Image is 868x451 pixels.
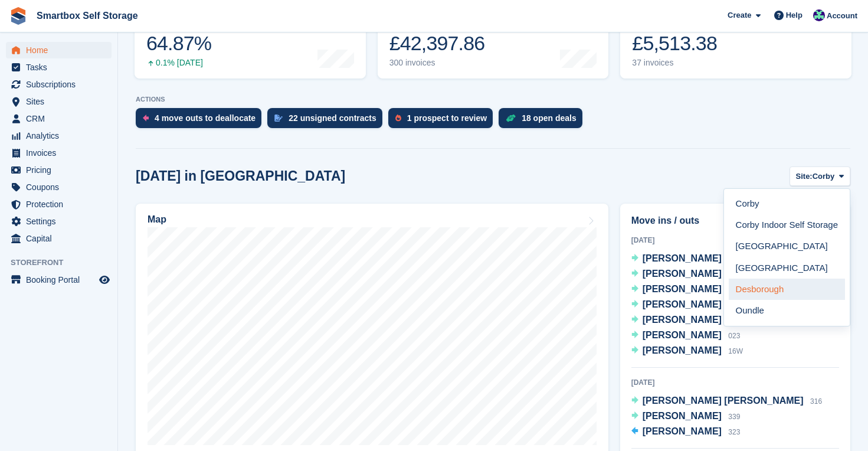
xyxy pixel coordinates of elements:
span: Subscriptions [26,76,97,93]
a: menu [6,230,112,247]
div: 4 move outs to deallocate [155,113,256,123]
a: [PERSON_NAME] 16W [631,344,743,359]
a: [GEOGRAPHIC_DATA] [729,236,845,257]
span: 16W [728,347,743,355]
a: menu [6,272,112,288]
a: Awaiting payment £5,513.38 37 invoices [620,4,851,79]
h2: Move ins / outs [631,214,839,228]
h2: Map [148,214,166,225]
a: [PERSON_NAME] [PERSON_NAME] 316 [631,394,822,409]
div: [DATE] [631,235,839,246]
span: [PERSON_NAME] [643,284,722,294]
span: Protection [26,196,97,213]
span: Storefront [11,257,117,269]
span: CRM [26,110,97,127]
a: 4 move outs to deallocate [136,108,267,134]
a: menu [6,213,112,230]
a: [PERSON_NAME] 210 [631,282,741,298]
h2: [DATE] in [GEOGRAPHIC_DATA] [136,168,345,184]
span: [PERSON_NAME] [643,411,722,421]
span: Sites [26,93,97,110]
img: move_outs_to_deallocate_icon-f764333ba52eb49d3ac5e1228854f67142a1ed5810a6f6cc68b1a99e826820c5.svg [143,115,149,122]
span: Booking Portal [26,272,97,288]
div: 300 invoices [389,58,485,68]
span: 023 [728,332,740,340]
a: [PERSON_NAME] 323 [631,424,741,440]
span: Help [786,9,803,21]
span: Pricing [26,162,97,178]
img: contract_signature_icon-13c848040528278c33f63329250d36e43548de30e8caae1d1a13099fd9432cc5.svg [274,115,283,122]
a: menu [6,179,112,195]
a: Corby Indoor Self Storage [729,215,845,236]
a: [PERSON_NAME] 01C [631,267,742,282]
a: 1 prospect to review [388,108,499,134]
span: [PERSON_NAME] [643,345,722,355]
span: Tasks [26,59,97,76]
div: 1 prospect to review [407,113,487,123]
span: [PERSON_NAME] [643,426,722,436]
div: 0.1% [DATE] [146,58,211,68]
span: 323 [728,428,740,436]
a: Preview store [97,273,112,287]
a: Month-to-date sales £42,397.86 300 invoices [378,4,609,79]
span: [PERSON_NAME] [PERSON_NAME] [643,396,804,406]
a: Desborough [729,279,845,300]
span: 339 [728,413,740,421]
a: menu [6,110,112,127]
a: menu [6,196,112,213]
a: [GEOGRAPHIC_DATA] [729,257,845,279]
span: [PERSON_NAME] [643,299,722,309]
div: 22 unsigned contracts [289,113,376,123]
a: Corby [729,194,845,215]
a: [PERSON_NAME] 023 [631,328,741,344]
a: 18 open deals [499,108,588,134]
img: Roger Canham [813,9,825,21]
span: 316 [810,397,822,406]
span: Corby [813,171,835,182]
span: [PERSON_NAME] [643,253,722,263]
a: Occupancy 64.87% 0.1% [DATE] [135,4,366,79]
img: prospect-51fa495bee0391a8d652442698ab0144808aea92771e9ea1ae160a38d050c398.svg [395,115,401,122]
a: menu [6,42,112,58]
img: stora-icon-8386f47178a22dfd0bd8f6a31ec36ba5ce8667c1dd55bd0f319d3a0aa187defe.svg [9,7,27,25]
a: Oundle [729,300,845,321]
span: [PERSON_NAME] [643,330,722,340]
span: Settings [26,213,97,230]
div: 37 invoices [632,58,717,68]
p: ACTIONS [136,96,850,103]
span: Capital [26,230,97,247]
a: menu [6,128,112,144]
a: menu [6,59,112,76]
a: menu [6,145,112,161]
span: Analytics [26,128,97,144]
a: menu [6,76,112,93]
div: 18 open deals [522,113,577,123]
span: Invoices [26,145,97,161]
span: [PERSON_NAME] [643,315,722,325]
a: [PERSON_NAME] 339 [631,409,741,424]
span: Home [26,42,97,58]
a: Smartbox Self Storage [32,6,143,25]
div: 64.87% [146,31,211,55]
div: [DATE] [631,377,839,388]
div: £5,513.38 [632,31,717,55]
a: menu [6,162,112,178]
button: Site: Corby [790,166,850,186]
a: [PERSON_NAME] 216 [631,298,741,313]
span: Account [827,10,857,22]
span: Site: [796,171,813,182]
span: Coupons [26,179,97,195]
img: deal-1b604bf984904fb50ccaf53a9ad4b4a5d6e5aea283cecdc64d6e3604feb123c2.svg [506,114,516,122]
span: Create [728,9,751,21]
a: [PERSON_NAME] 261 [631,313,741,328]
a: 22 unsigned contracts [267,108,388,134]
span: [PERSON_NAME] [643,269,722,279]
div: £42,397.86 [389,31,485,55]
a: menu [6,93,112,110]
a: [PERSON_NAME] 340 [631,251,741,267]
